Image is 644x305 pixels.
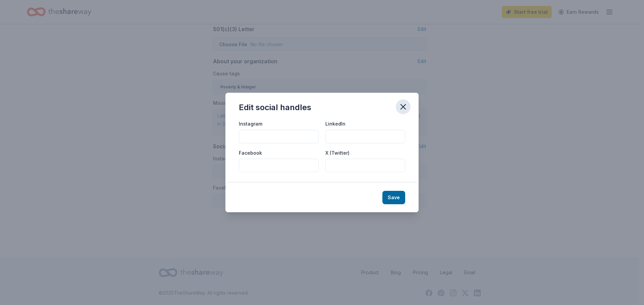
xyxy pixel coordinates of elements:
[382,191,405,204] button: Save
[239,102,311,113] div: Edit social handles
[239,150,262,156] label: Facebook
[325,150,350,156] label: X (Twitter)
[325,121,345,127] label: LinkedIn
[239,121,262,127] label: Instagram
